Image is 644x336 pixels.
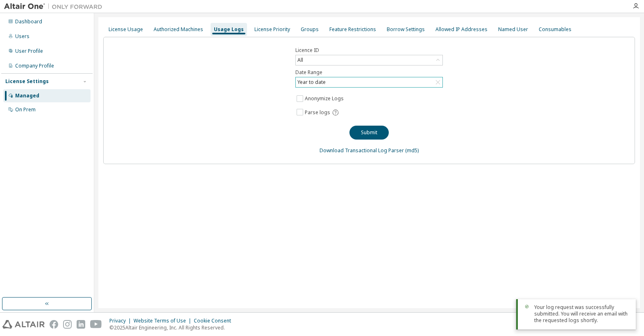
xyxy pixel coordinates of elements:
div: Authorized Machines [154,26,203,33]
div: Groups [301,26,319,33]
img: youtube.svg [90,320,102,329]
p: © 2025 Altair Engineering, Inc. All Rights Reserved. [109,324,236,331]
img: linkedin.svg [77,320,85,329]
div: Consumables [539,26,571,33]
div: Company Profile [15,63,54,69]
label: Anonymize Logs [305,94,345,104]
img: instagram.svg [63,320,72,329]
div: Your log request was successfully submitted. You will receive an email with the requested logs sh... [534,304,629,324]
div: All [296,55,442,65]
div: Privacy [109,318,134,324]
img: Altair One [4,2,107,11]
span: Parse logs [305,109,330,116]
div: Borrow Settings [387,26,425,33]
button: Submit [349,126,389,140]
div: Dashboard [15,18,42,25]
div: Year to date [296,77,442,87]
img: altair_logo.svg [2,320,45,329]
a: (md5) [405,147,419,154]
div: Users [15,33,29,40]
div: Usage Logs [214,26,244,33]
div: On Prem [15,106,36,113]
a: Download Transactional Log Parser [320,147,404,154]
div: Allowed IP Addresses [435,26,488,33]
div: Year to date [296,78,327,87]
div: Cookie Consent [194,318,236,324]
div: User Profile [15,48,43,54]
div: Named User [498,26,528,33]
div: Website Terms of Use [134,318,194,324]
img: facebook.svg [50,320,58,329]
label: Date Range [295,69,443,76]
div: License Usage [109,26,143,33]
div: Managed [15,92,39,99]
div: All [296,56,304,65]
div: License Settings [5,78,49,85]
div: License Priority [254,26,290,33]
div: Feature Restrictions [329,26,376,33]
label: Licence ID [295,47,443,54]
